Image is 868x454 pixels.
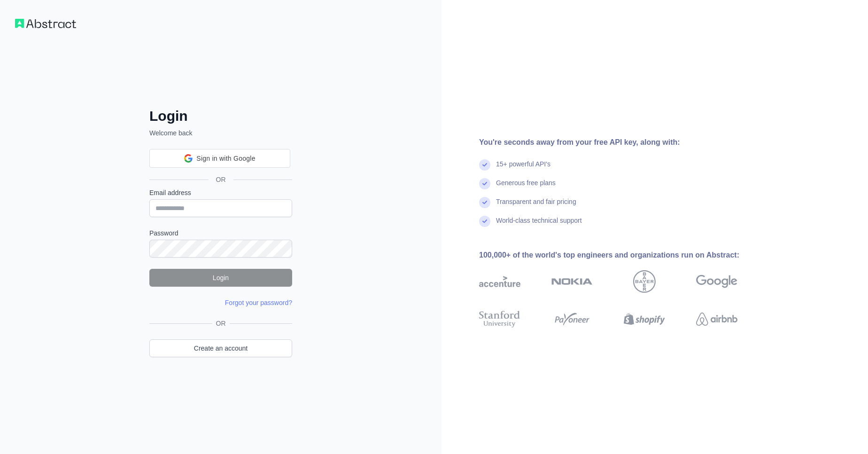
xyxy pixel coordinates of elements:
[209,175,233,184] span: OR
[149,149,290,168] div: Sign in with Google
[479,197,490,208] img: check mark
[551,270,593,293] img: nokia
[479,270,520,293] img: accenture
[624,309,665,329] img: shopify
[496,216,582,235] div: World-class technical support
[496,178,556,197] div: Generous free plans
[149,108,292,125] h2: Login
[479,216,490,227] img: check mark
[212,319,230,328] span: OR
[149,228,292,238] label: Password
[149,128,292,138] p: Welcome back
[196,154,255,164] span: Sign in with Google
[479,137,767,148] div: You're seconds away from your free API key, along with:
[149,269,292,287] button: Login
[496,197,576,216] div: Transparent and fair pricing
[225,299,292,306] a: Forgot your password?
[479,178,490,189] img: check mark
[479,159,490,171] img: check mark
[479,309,520,329] img: stanford university
[15,19,76,28] img: Workflow
[149,188,292,197] label: Email address
[149,339,292,357] a: Create an account
[496,159,550,178] div: 15+ powerful API's
[633,270,656,293] img: bayer
[479,250,767,261] div: 100,000+ of the world's top engineers and organizations run on Abstract:
[696,309,737,329] img: airbnb
[551,309,593,329] img: payoneer
[696,270,737,293] img: google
